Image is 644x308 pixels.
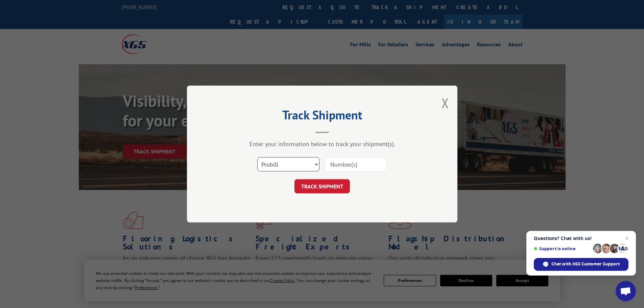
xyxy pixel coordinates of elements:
[221,140,424,148] div: Enter your information below to track your shipment(s).
[534,236,628,241] span: Questions? Chat with us!
[616,281,636,301] div: Open chat
[442,94,449,112] button: Close modal
[294,179,350,193] button: TRACK SHIPMENT
[534,246,591,251] span: Support is online
[221,110,424,123] h2: Track Shipment
[551,261,620,267] span: Chat with XGS Customer Support
[325,157,387,171] input: Number(s)
[623,234,631,242] span: Close chat
[534,258,628,271] div: Chat with XGS Customer Support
